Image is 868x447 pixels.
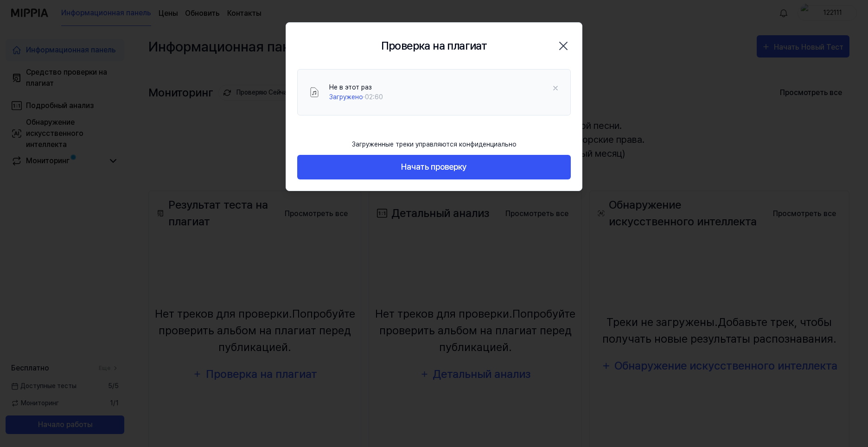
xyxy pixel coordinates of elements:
[329,83,372,91] ya-tr-span: Не в этот раз
[381,39,487,52] ya-tr-span: Проверка на плагиат
[365,93,383,101] ya-tr-span: 02:60
[401,160,467,174] ya-tr-span: Начать проверку
[309,87,320,98] img: Выбор файла
[363,93,365,101] ya-tr-span: ·
[297,155,571,179] button: Начать проверку
[352,140,517,148] ya-tr-span: Загруженные треки управляются конфиденциально
[329,93,363,101] ya-tr-span: Загружено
